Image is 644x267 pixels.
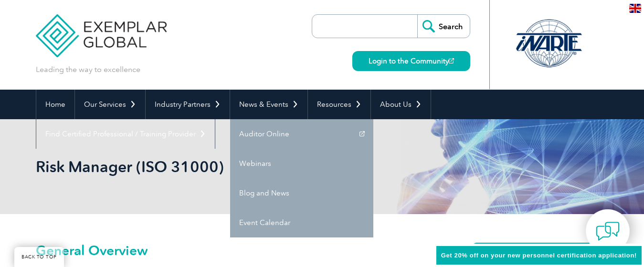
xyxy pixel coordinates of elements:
a: Event Calendar [230,208,373,237]
a: Webinars [230,149,373,178]
span: Get 20% off on your new personnel certification application! [441,252,637,259]
a: Industry Partners [146,90,230,119]
a: Blog and News [230,178,373,208]
input: Search [417,15,470,38]
h1: Risk Manager (ISO 31000) [36,157,402,176]
a: Login to the Community [352,51,470,71]
a: BACK TO TOP [14,247,64,267]
img: open_square.png [449,58,454,63]
a: News & Events [230,90,307,119]
a: Our Services [75,90,145,119]
img: en [629,4,641,13]
a: About Us [371,90,431,119]
a: Home [36,90,74,119]
a: Find Certified Professional / Training Provider [36,119,215,149]
p: Leading the way to excellence [36,64,140,75]
a: Resources [308,90,370,119]
a: Auditor Online [230,119,373,149]
img: contact-chat.png [596,219,620,243]
h2: General Overview [36,243,437,258]
a: CERTIFICATION FEE CALCULATOR [471,243,609,263]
